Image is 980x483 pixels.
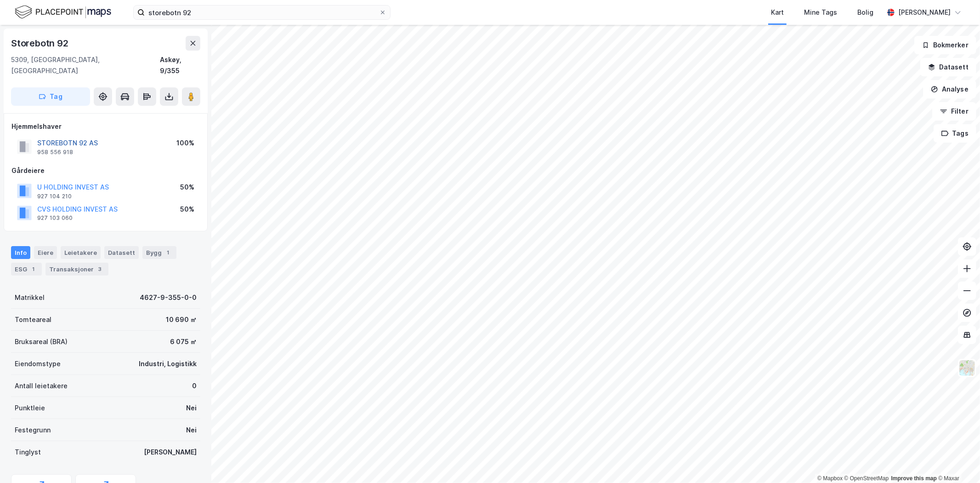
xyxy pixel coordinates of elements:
[15,292,45,303] div: Matrikkel
[898,7,951,18] div: [PERSON_NAME]
[186,402,197,414] div: Nei
[771,7,784,18] div: Kart
[15,314,51,325] div: Tomteareal
[934,124,976,143] button: Tags
[61,246,101,259] div: Leietakere
[11,54,160,76] div: 5309, [GEOGRAPHIC_DATA], [GEOGRAPHIC_DATA]
[15,425,51,436] div: Festegrunn
[11,87,90,106] button: Tag
[15,336,68,347] div: Bruksareal (BRA)
[11,246,30,259] div: Info
[920,58,976,76] button: Datasett
[192,380,197,391] div: 0
[934,439,980,483] iframe: Chat Widget
[15,358,61,369] div: Eiendomstype
[166,314,197,325] div: 10 690 ㎡
[804,7,837,18] div: Mine Tags
[914,36,976,54] button: Bokmerker
[160,54,200,76] div: Askøy, 9/355
[176,138,194,149] div: 100%
[142,246,176,259] div: Bygg
[11,121,200,132] div: Hjemmelshaver
[180,204,194,215] div: 50%
[891,475,937,482] a: Improve this map
[817,475,843,482] a: Mapbox
[857,7,873,18] div: Bolig
[15,4,111,20] img: logo.f888ab2527a4732fd821a326f86c7f29.svg
[180,182,194,193] div: 50%
[15,380,68,391] div: Antall leietakere
[37,149,73,156] div: 958 556 918
[37,193,72,200] div: 927 104 210
[29,264,38,274] div: 1
[96,264,105,274] div: 3
[170,336,197,347] div: 6 075 ㎡
[844,475,889,482] a: OpenStreetMap
[11,36,70,51] div: Storebotn 92
[139,358,197,369] div: Industri, Logistikk
[45,263,108,276] div: Transaksjoner
[15,447,41,458] div: Tinglyst
[104,246,139,259] div: Datasett
[11,263,42,276] div: ESG
[164,248,173,257] div: 1
[958,359,976,377] img: Z
[932,102,976,121] button: Filter
[145,6,379,19] input: Søk på adresse, matrikkel, gårdeiere, leietakere eller personer
[34,246,57,259] div: Eiere
[11,165,200,176] div: Gårdeiere
[186,425,197,436] div: Nei
[140,292,197,303] div: 4627-9-355-0-0
[923,80,976,98] button: Analyse
[15,402,45,414] div: Punktleie
[934,439,980,483] div: Kontrollprogram for chat
[144,447,197,458] div: [PERSON_NAME]
[37,214,73,222] div: 927 103 060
